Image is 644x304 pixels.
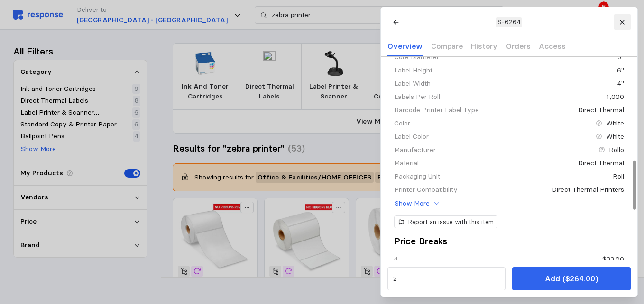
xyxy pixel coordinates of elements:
[394,132,429,142] div: Label Color
[606,118,624,128] div: White
[394,92,440,102] div: Labels Per Roll
[471,40,497,52] p: History
[512,267,630,290] button: Add ($264.00)
[431,40,462,52] p: Compare
[394,198,441,209] button: Show More
[552,185,624,195] div: Direct Thermal Printers
[578,105,624,115] div: Direct Thermal
[394,185,458,195] div: Printer Compatibility
[539,40,566,52] p: Access
[394,65,432,75] div: Label Height
[394,118,410,128] div: Color
[602,254,624,264] div: $33.00
[612,171,624,181] div: Roll
[497,17,520,27] p: S-6264
[578,158,624,168] div: Direct Thermal
[394,105,479,115] div: Barcode Printer Label Type
[394,158,419,168] div: Material
[544,273,598,285] p: Add ($264.00)
[395,198,430,209] p: Show More
[394,171,440,181] div: Packaging Unit
[387,40,423,52] p: Overview
[606,132,624,142] div: White
[608,145,624,155] div: Rollo
[394,79,431,89] div: Label Width
[616,65,624,75] div: 6"
[394,235,624,248] h3: Price Breaks
[394,254,398,264] div: 4
[617,79,624,89] div: 4"
[506,40,530,52] p: Orders
[393,270,500,287] input: Qty
[606,92,624,102] div: 1,000
[394,145,436,155] div: Manufacturer
[408,218,494,226] p: Report an issue with this item
[394,215,497,228] button: Report an issue with this item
